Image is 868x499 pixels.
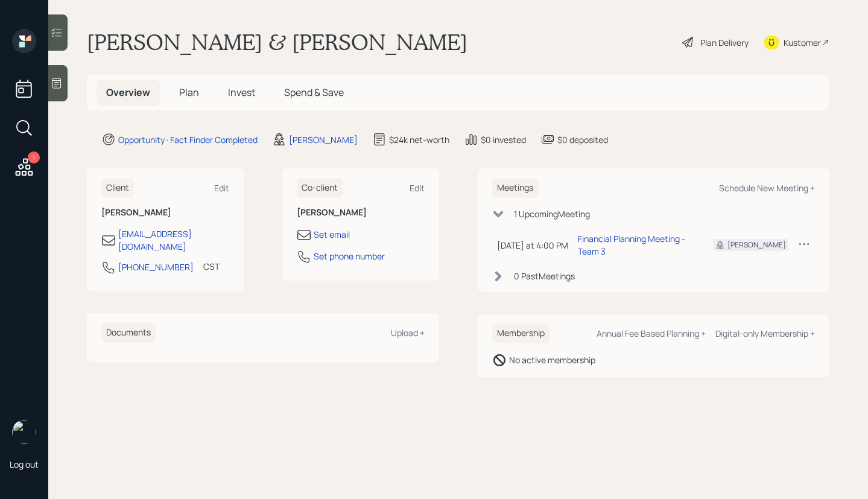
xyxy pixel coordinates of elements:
div: [PERSON_NAME] [727,240,786,250]
h6: Membership [492,323,550,343]
div: $0 deposited [557,133,608,146]
h6: Client [101,178,134,198]
div: Edit [214,182,229,194]
div: $0 invested [481,133,526,146]
div: 1 [28,151,40,164]
div: Opportunity · Fact Finder Completed [118,133,258,146]
div: Set email [314,228,350,241]
div: Log out [10,459,39,470]
h6: [PERSON_NAME] [101,208,229,218]
div: $24k net-worth [389,133,449,146]
h6: Meetings [492,178,538,198]
div: [PHONE_NUMBER] [118,261,194,273]
span: Invest [228,86,255,99]
div: 1 Upcoming Meeting [514,208,590,220]
div: Digital-only Membership + [715,328,815,339]
h6: Documents [101,323,156,343]
div: Schedule New Meeting + [719,182,815,194]
div: Financial Planning Meeting - Team 3 [578,232,694,258]
div: Kustomer [784,36,821,49]
div: Annual Fee Based Planning + [597,328,706,339]
div: [DATE] at 4:00 PM [497,239,568,252]
div: Edit [410,182,425,194]
div: CST [203,260,220,273]
h1: [PERSON_NAME] & [PERSON_NAME] [87,29,467,56]
img: aleksandra-headshot.png [12,420,36,444]
span: Overview [106,86,150,99]
div: 0 Past Meeting s [514,270,575,282]
span: Plan [179,86,199,99]
div: [PERSON_NAME] [289,133,358,146]
h6: Co-client [297,178,343,198]
div: No active membership [509,354,595,366]
div: Set phone number [314,250,385,262]
div: Upload + [391,327,425,338]
div: Plan Delivery [700,36,749,49]
div: [EMAIL_ADDRESS][DOMAIN_NAME] [118,227,229,253]
h6: [PERSON_NAME] [297,208,425,218]
span: Spend & Save [284,86,344,99]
